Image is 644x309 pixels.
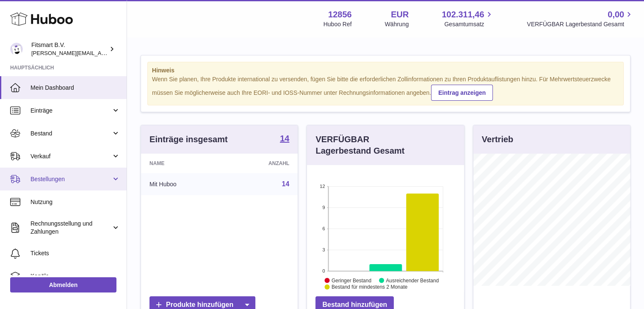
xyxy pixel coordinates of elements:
text: 3 [323,247,325,252]
text: Ausreichender Bestand [386,277,439,283]
th: Name [141,154,225,173]
text: 12 [320,184,325,189]
div: Wenn Sie planen, Ihre Produkte international zu versenden, fügen Sie bitte die erforderlichen Zol... [152,75,619,101]
text: 6 [323,226,325,231]
strong: 14 [280,134,289,143]
span: Nutzung [30,198,120,206]
th: Anzahl [225,154,298,173]
h3: Einträge insgesamt [149,134,228,145]
text: Bestand für mindestens 2 Monate [332,284,408,290]
a: 102.311,46 Gesamtumsatz [442,9,494,28]
span: 102.311,46 [442,9,484,20]
text: 0 [323,268,325,273]
a: 0,00 VERFÜGBAR Lagerbestand Gesamt [527,9,634,28]
img: jonathan@leaderoo.com [10,43,23,55]
h3: Vertrieb [482,134,513,145]
text: 9 [323,205,325,210]
span: VERFÜGBAR Lagerbestand Gesamt [527,20,634,28]
span: Einträge [30,107,111,115]
text: Geringer Bestand [332,277,371,283]
span: Bestand [30,130,111,138]
span: Gesamtumsatz [444,20,494,28]
a: Eintrag anzeigen [431,85,493,101]
a: 14 [280,134,289,144]
span: Mein Dashboard [30,84,120,92]
div: Fitsmart B.V. [31,41,108,57]
strong: EUR [391,9,409,20]
td: Mit Huboo [141,173,225,195]
h3: VERFÜGBAR Lagerbestand Gesamt [315,134,426,157]
strong: Hinweis [152,66,619,74]
span: Bestellungen [30,175,111,183]
div: Währung [385,20,409,28]
span: [PERSON_NAME][EMAIL_ADDRESS][DOMAIN_NAME] [31,50,170,56]
span: Verkauf [30,152,111,160]
span: Rechnungsstellung und Zahlungen [30,220,111,236]
span: 0,00 [608,9,624,20]
span: Kanäle [30,272,120,280]
div: Huboo Ref [323,20,352,28]
a: Abmelden [10,277,116,292]
span: Tickets [30,249,120,257]
a: 14 [282,180,290,188]
strong: 12856 [328,9,352,20]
